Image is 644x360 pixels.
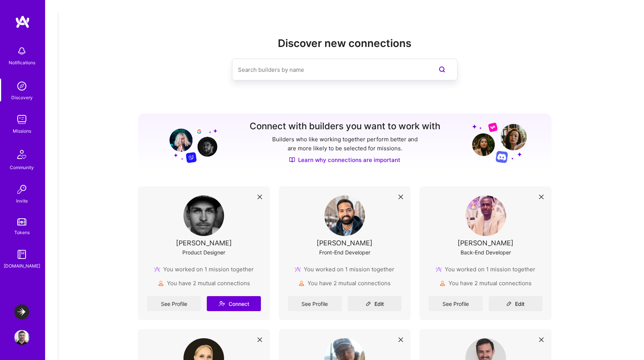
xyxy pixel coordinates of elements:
[238,60,421,79] input: Search builders by name
[10,163,34,171] div: Community
[289,156,400,164] a: Learn why connections are important
[436,266,442,272] img: mission icon
[14,330,29,345] img: User Avatar
[4,262,40,270] div: [DOMAIN_NAME]
[14,182,29,197] img: Invite
[399,337,403,342] i: icon Close
[154,265,254,273] div: You worked on 1 mission together
[138,37,552,50] h2: Discover new connections
[14,79,29,94] img: discovery
[295,265,394,273] div: You worked on 1 mission together
[539,337,544,342] i: icon Close
[14,304,29,319] img: LaunchDarkly: Experimentation Delivery Team
[366,301,371,306] i: icon Edit
[14,44,29,59] img: bell
[258,337,262,342] i: icon Close
[399,195,403,199] i: icon Close
[348,296,402,311] button: Edit
[319,248,370,256] div: Front-End Developer
[182,248,225,256] div: Product Designer
[9,59,35,67] div: Notifications
[258,195,262,199] i: icon Close
[289,157,295,163] img: Discover
[158,279,250,287] div: You have 2 mutual connections
[163,122,217,163] img: Grow your network
[465,195,506,236] img: User Avatar
[158,280,164,286] img: mutualConnections icon
[438,65,447,74] i: icon SearchPurple
[12,330,31,345] a: User Avatar
[13,127,31,135] div: Missions
[14,228,30,236] div: Tokens
[15,15,30,29] img: logo
[288,296,342,311] a: See Profile
[429,296,482,311] a: See Profile
[436,265,535,273] div: You worked on 1 mission together
[317,239,373,247] div: [PERSON_NAME]
[207,296,261,311] button: Connect
[439,280,445,286] img: mutualConnections icon
[472,122,527,163] img: Grow your network
[271,135,419,153] p: Builders who like working together perform better and are more likely to be selected for missions.
[14,112,29,127] img: teamwork
[506,301,512,306] i: icon Edit
[299,279,391,287] div: You have 2 mutual connections
[458,239,514,247] div: [PERSON_NAME]
[250,121,440,132] h3: Connect with builders you want to work with
[176,239,232,247] div: [PERSON_NAME]
[324,195,365,236] img: User Avatar
[299,280,305,286] img: mutualConnections icon
[147,296,201,311] a: See Profile
[154,266,160,272] img: mission icon
[218,300,225,307] i: icon Connect
[539,195,544,199] i: icon Close
[295,266,301,272] img: mission icon
[11,94,33,101] div: Discovery
[13,145,31,163] img: Community
[14,247,29,262] img: guide book
[12,304,31,319] a: LaunchDarkly: Experimentation Delivery Team
[183,195,224,236] img: User Avatar
[461,248,511,256] div: Back-End Developer
[17,218,26,225] img: tokens
[16,197,28,205] div: Invite
[439,279,532,287] div: You have 2 mutual connections
[489,296,542,311] button: Edit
